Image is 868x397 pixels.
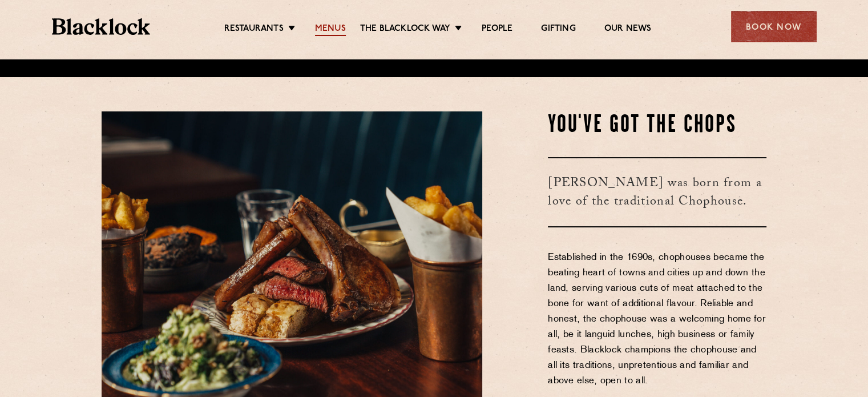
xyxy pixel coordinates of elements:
img: BL_Textured_Logo-footer-cropped.svg [52,18,151,35]
h2: You've Got The Chops [548,111,766,140]
a: The Blacklock Way [360,23,450,36]
a: Restaurants [224,23,284,36]
p: Established in the 1690s, chophouses became the beating heart of towns and cities up and down the... [548,250,766,389]
a: Gifting [541,23,575,36]
a: Menus [315,23,346,36]
div: Book Now [731,11,817,42]
h3: [PERSON_NAME] was born from a love of the traditional Chophouse. [548,157,766,227]
a: Our News [604,23,652,36]
a: People [482,23,512,36]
